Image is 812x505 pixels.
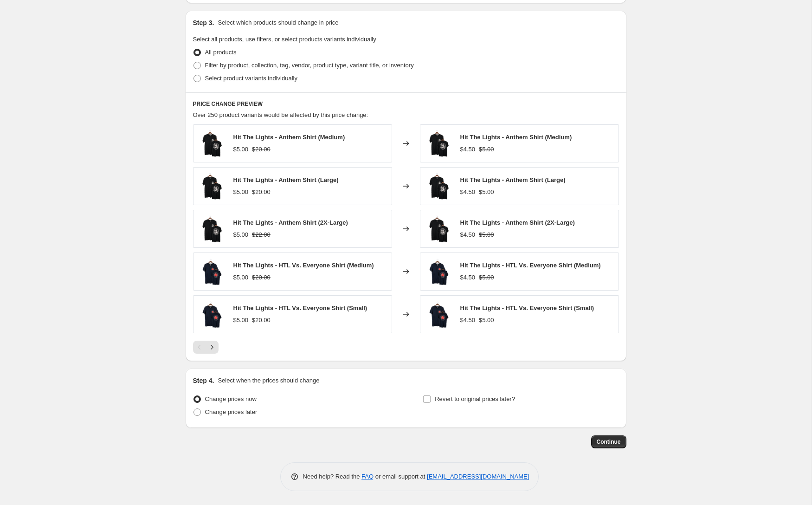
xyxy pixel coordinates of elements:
[233,304,367,311] span: Hit The Lights - HTL Vs. Everyone Shirt (Small)
[205,395,257,402] span: Change prices now
[425,129,453,157] img: HTL_Anthem_group_80x.png
[198,300,226,328] img: htl_vs_everyone_group_80x.png
[193,18,214,27] h2: Step 3.
[479,274,494,281] span: $5.00
[252,146,271,153] span: $20.00
[233,262,374,269] span: Hit The Lights - HTL Vs. Everyone Shirt (Medium)
[460,304,594,311] span: Hit The Lights - HTL Vs. Everyone Shirt (Small)
[206,341,219,354] button: Next
[479,231,494,238] span: $5.00
[198,258,226,285] img: htl_vs_everyone_group_80x.png
[205,49,237,56] span: All products
[205,75,297,82] span: Select product variants individually
[425,172,453,200] img: HTL_Anthem_group_80x.png
[460,219,575,226] span: Hit The Lights - Anthem Shirt (2X-Large)
[374,473,427,480] span: or email support at
[198,215,226,243] img: HTL_Anthem_group_80x.png
[233,274,249,281] span: $5.00
[425,258,453,285] img: htl_vs_everyone_group_80x.png
[460,317,476,324] span: $4.50
[198,129,226,157] img: HTL_Anthem_group_80x.png
[479,317,494,324] span: $5.00
[427,473,529,480] a: [EMAIL_ADDRESS][DOMAIN_NAME]
[479,188,494,195] span: $5.00
[435,395,515,402] span: Revert to original prices later?
[597,438,621,446] span: Continue
[233,231,249,238] span: $5.00
[252,317,271,324] span: $20.00
[460,262,601,269] span: Hit The Lights - HTL Vs. Everyone Shirt (Medium)
[233,219,348,226] span: Hit The Lights - Anthem Shirt (2X-Large)
[460,188,476,195] span: $4.50
[193,100,619,108] h6: PRICE CHANGE PREVIEW
[460,146,476,153] span: $4.50
[233,188,249,195] span: $5.00
[252,231,271,238] span: $22.00
[193,341,219,354] nav: Pagination
[460,176,566,183] span: Hit The Lights - Anthem Shirt (Large)
[193,376,214,385] h2: Step 4.
[205,62,414,69] span: Filter by product, collection, tag, vendor, product type, variant title, or inventory
[205,408,258,415] span: Change prices later
[460,134,572,141] span: Hit The Lights - Anthem Shirt (Medium)
[218,18,338,27] p: Select which products should change in price
[591,435,626,448] button: Continue
[361,473,374,480] a: FAQ
[233,317,249,324] span: $5.00
[233,176,339,183] span: Hit The Lights - Anthem Shirt (Large)
[193,111,368,118] span: Over 250 product variants would be affected by this price change:
[198,172,226,200] img: HTL_Anthem_group_80x.png
[233,146,249,153] span: $5.00
[460,274,476,281] span: $4.50
[479,146,494,153] span: $5.00
[218,376,319,385] p: Select when the prices should change
[425,300,453,328] img: htl_vs_everyone_group_80x.png
[303,473,362,480] span: Need help? Read the
[460,231,476,238] span: $4.50
[252,188,271,195] span: $20.00
[252,274,271,281] span: $20.00
[233,134,345,141] span: Hit The Lights - Anthem Shirt (Medium)
[425,215,453,243] img: HTL_Anthem_group_80x.png
[193,36,376,43] span: Select all products, use filters, or select products variants individually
